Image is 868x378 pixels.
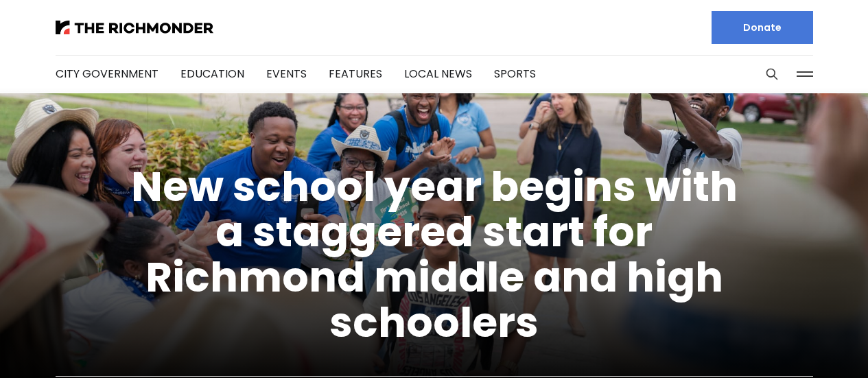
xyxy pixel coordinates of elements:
[56,21,213,34] img: The Richmonder
[56,66,159,82] a: City Government
[712,11,813,44] a: Donate
[494,66,536,82] a: Sports
[762,64,782,84] button: Search this site
[404,66,472,82] a: Local News
[266,66,307,82] a: Events
[131,158,738,351] a: New school year begins with a staggered start for Richmond middle and high schoolers
[329,66,382,82] a: Features
[752,311,868,378] iframe: portal-trigger
[180,66,244,82] a: Education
